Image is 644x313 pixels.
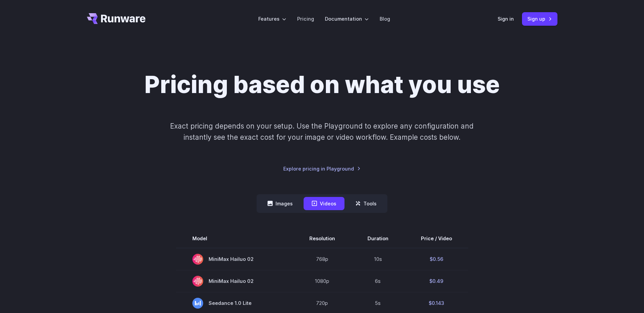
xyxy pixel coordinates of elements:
[87,13,146,24] a: Go to /
[351,248,405,270] td: 10s
[405,270,468,292] td: $0.49
[293,270,351,292] td: 1080p
[380,15,390,23] a: Blog
[325,15,369,23] label: Documentation
[192,276,277,287] span: MiniMax Hailuo 02
[293,229,351,248] th: Resolution
[351,270,405,292] td: 6s
[304,197,344,210] button: Videos
[498,15,514,23] a: Sign in
[351,229,405,248] th: Duration
[347,197,385,210] button: Tools
[297,15,314,23] a: Pricing
[157,120,486,143] p: Exact pricing depends on your setup. Use the Playground to explore any configuration and instantl...
[144,70,500,99] h1: Pricing based on what you use
[405,229,468,248] th: Price / Video
[283,165,361,173] a: Explore pricing in Playground
[293,248,351,270] td: 768p
[405,248,468,270] td: $0.56
[522,12,557,25] a: Sign up
[192,298,277,309] span: Seedance 1.0 Lite
[259,197,301,210] button: Images
[176,229,293,248] th: Model
[192,254,277,265] span: MiniMax Hailuo 02
[258,15,286,23] label: Features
